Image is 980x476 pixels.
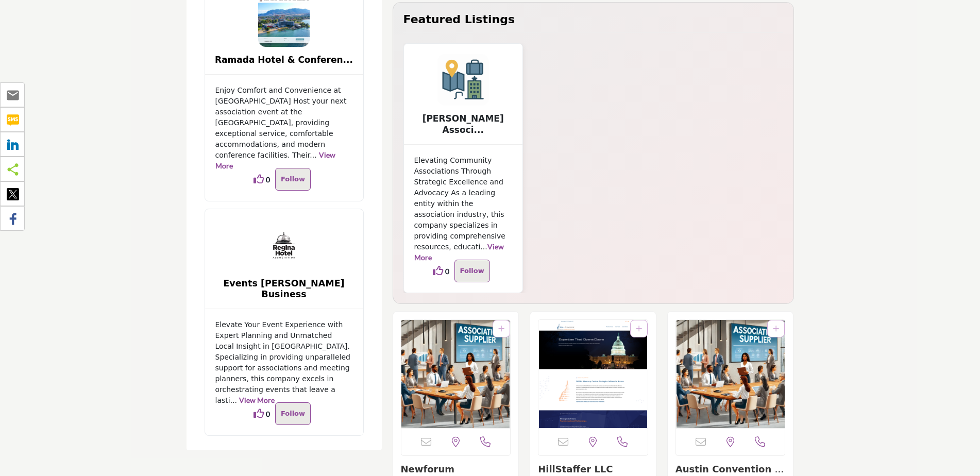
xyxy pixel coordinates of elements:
[675,464,786,475] h3: Austin Convention Center
[281,407,305,420] p: Follow
[258,219,310,271] img: Events Regina Business
[538,320,648,428] a: Open Listing in new tab
[401,320,511,428] a: Open Listing in new tab
[538,464,648,475] h3: HillStaffer LLC
[266,409,270,419] span: 0
[460,265,484,277] p: Follow
[215,319,353,395] p: Elevate Your Event Experience with Expert Planning and Unmatched Local Insight in [GEOGRAPHIC_DAT...
[676,320,785,428] img: Austin Convention Center
[215,85,353,161] p: Enjoy Comfort and Convenience at [GEOGRAPHIC_DATA] Host your next association event at the [GEOGR...
[676,320,785,428] a: Open Listing in new tab
[414,155,512,263] p: Elevating Community Associations Through Strategic Excellence and Advocacy As a leading entity wi...
[223,278,344,299] a: Events [PERSON_NAME] Business
[498,325,504,333] a: Add To List
[266,174,270,185] span: 0
[404,113,522,135] a: [PERSON_NAME] Associ...
[401,464,511,475] h3: Newforum
[773,325,779,333] a: Add To List
[275,168,311,191] button: Follow
[281,173,305,185] p: Follow
[205,54,363,65] b: Ramada Hotel & Conference Centre
[223,278,344,299] b: Events Regina Business
[454,260,490,282] button: Follow
[636,325,642,333] a: Add To List
[445,266,449,277] span: 0
[404,113,522,135] b: Elaine Courte Association Administration (ECAA)
[230,396,237,404] span: ...
[401,320,511,428] img: Newforum
[538,464,613,474] a: HillStaffer LLC
[437,54,489,106] img: Elaine Courte Association Administration (ECAA)
[205,54,363,65] a: Ramada Hotel & Conferen...
[310,151,316,159] span: ...
[275,402,311,425] button: Follow
[538,320,648,428] img: HillStaffer LLC
[401,464,455,474] a: Newforum
[239,396,275,404] a: View More
[403,13,783,33] h4: Featured Listings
